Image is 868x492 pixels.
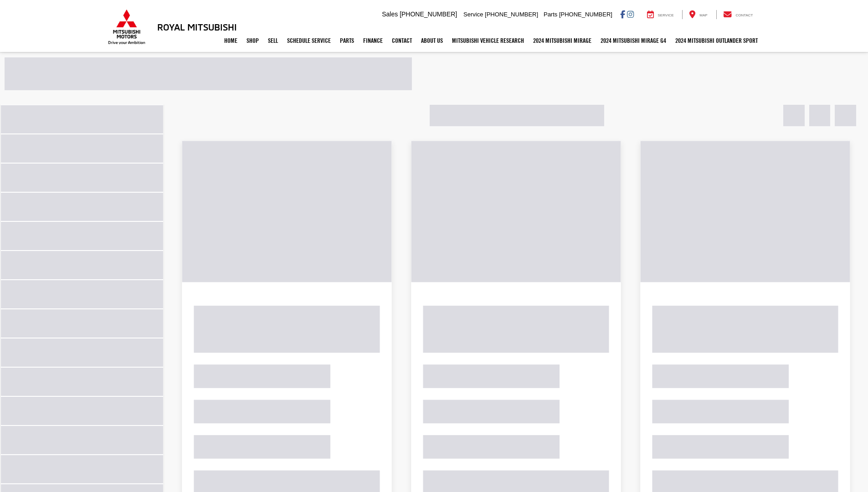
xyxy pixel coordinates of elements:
[359,29,387,52] a: Finance
[382,10,398,18] span: Sales
[282,29,335,52] a: Schedule Service: Opens in a new tab
[263,29,282,52] a: Sell
[735,13,753,17] span: Contact
[335,29,359,52] a: Parts: Opens in a new tab
[716,10,760,19] a: Contact
[682,10,714,19] a: Map
[596,29,671,52] a: 2024 Mitsubishi Mirage G4
[640,10,681,19] a: Service
[463,11,483,18] span: Service
[544,11,557,18] span: Parts
[559,11,612,18] span: [PHONE_NUMBER]
[387,29,416,52] a: Contact
[242,29,263,52] a: Shop
[447,29,529,52] a: Mitsubishi Vehicle Research
[529,29,596,52] a: 2024 Mitsubishi Mirage
[220,29,242,52] a: Home
[699,13,707,17] span: Map
[658,13,674,17] span: Service
[485,11,538,18] span: [PHONE_NUMBER]
[106,9,147,45] img: Mitsubishi
[620,10,625,18] a: Facebook: Click to visit our Facebook page
[400,10,457,18] span: [PHONE_NUMBER]
[627,10,634,18] a: Instagram: Click to visit our Instagram page
[157,22,237,32] h3: Royal Mitsubishi
[671,29,762,52] a: 2024 Mitsubishi Outlander SPORT
[416,29,447,52] a: About Us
